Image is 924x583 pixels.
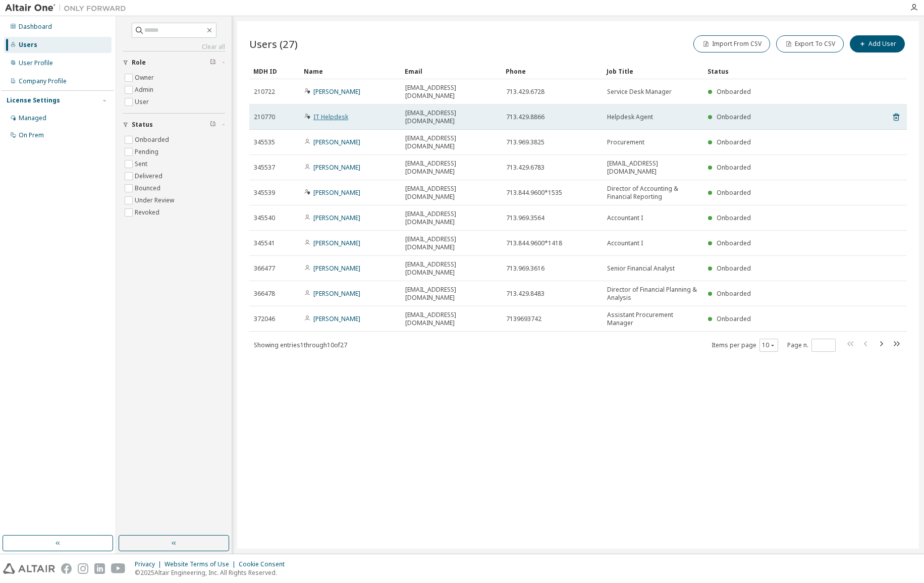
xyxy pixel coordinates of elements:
button: 10 [762,341,776,349]
span: [EMAIL_ADDRESS][DOMAIN_NAME] [405,185,497,201]
span: Accountant I [607,214,643,222]
span: Status [132,121,153,129]
button: Role [123,51,225,74]
span: Onboarded [717,289,751,298]
label: User [135,96,151,108]
span: 366478 [254,290,275,298]
span: Onboarded [717,163,751,172]
span: Onboarded [717,87,751,96]
span: Onboarded [717,239,751,247]
span: 713.969.3564 [506,214,545,222]
span: 713.969.3825 [506,138,545,146]
span: 713.429.8483 [506,290,545,298]
div: MDH ID [253,63,296,79]
label: Revoked [135,206,161,219]
span: Role [132,59,146,67]
div: Dashboard [19,23,52,31]
label: Pending [135,146,160,158]
span: [EMAIL_ADDRESS][DOMAIN_NAME] [405,134,497,150]
span: Showing entries 1 through 10 of 27 [254,341,347,349]
span: 345537 [254,164,275,172]
label: Onboarded [135,134,171,146]
img: linkedin.svg [94,563,105,574]
a: Clear all [123,43,225,51]
a: [PERSON_NAME] [313,264,360,273]
div: Status [708,63,854,79]
span: 366477 [254,264,275,273]
span: 713.429.6728 [506,88,545,96]
button: Status [123,114,225,136]
span: 345539 [254,189,275,197]
span: [EMAIL_ADDRESS][DOMAIN_NAME] [405,160,497,176]
span: Senior Financial Analyst [607,264,675,273]
a: [PERSON_NAME] [313,163,360,172]
div: Website Terms of Use [165,560,239,568]
span: Onboarded [717,138,751,146]
div: Users [19,41,37,49]
label: Bounced [135,182,162,194]
button: Import From CSV [693,35,770,52]
img: Altair One [5,3,131,13]
a: [PERSON_NAME] [313,289,360,298]
span: [EMAIL_ADDRESS][DOMAIN_NAME] [405,84,497,100]
span: Onboarded [717,264,751,273]
span: 713.844.9600*1535 [506,189,562,197]
span: 345541 [254,239,275,247]
label: Sent [135,158,149,170]
a: [PERSON_NAME] [313,314,360,323]
div: Privacy [135,560,165,568]
a: [PERSON_NAME] [313,138,360,146]
div: User Profile [19,59,53,67]
span: Director of Accounting & Financial Reporting [607,185,699,201]
span: Onboarded [717,188,751,197]
label: Admin [135,84,155,96]
span: Accountant I [607,239,643,247]
button: Add User [850,35,905,52]
span: Onboarded [717,214,751,222]
div: Email [405,63,498,79]
span: Clear filter [210,59,216,67]
span: Onboarded [717,113,751,121]
span: 345540 [254,214,275,222]
img: facebook.svg [61,563,72,574]
span: 713.429.6783 [506,164,545,172]
div: Cookie Consent [239,560,291,568]
div: License Settings [7,96,60,104]
div: Job Title [607,63,699,79]
span: [EMAIL_ADDRESS][DOMAIN_NAME] [405,311,497,327]
a: [PERSON_NAME] [313,87,360,96]
a: [PERSON_NAME] [313,214,360,222]
label: Owner [135,72,156,84]
span: 7139693742 [506,315,541,323]
span: 210722 [254,88,275,96]
span: Clear filter [210,121,216,129]
span: Onboarded [717,314,751,323]
span: Items per page [712,339,778,352]
span: [EMAIL_ADDRESS][DOMAIN_NAME] [405,109,497,125]
span: Assistant Procurement Manager [607,311,699,327]
div: On Prem [19,131,44,139]
span: Procurement [607,138,644,146]
span: 713.969.3616 [506,264,545,273]
label: Delivered [135,170,165,182]
span: [EMAIL_ADDRESS][DOMAIN_NAME] [607,160,699,176]
span: 713.844.9600*1418 [506,239,562,247]
span: 372046 [254,315,275,323]
div: Company Profile [19,77,67,85]
span: [EMAIL_ADDRESS][DOMAIN_NAME] [405,235,497,251]
button: Export To CSV [776,35,844,52]
div: Name [304,63,397,79]
span: Helpdesk Agent [607,113,653,121]
a: IT Helpdesk [313,113,348,121]
span: 345535 [254,138,275,146]
img: instagram.svg [78,563,88,574]
label: Under Review [135,194,176,206]
div: Phone [506,63,599,79]
span: 210770 [254,113,275,121]
span: 713.429.8866 [506,113,545,121]
div: Managed [19,114,46,122]
span: Service Desk Manager [607,88,672,96]
span: Users (27) [249,37,298,51]
span: Page n. [787,339,836,352]
p: © 2025 Altair Engineering, Inc. All Rights Reserved. [135,568,291,577]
